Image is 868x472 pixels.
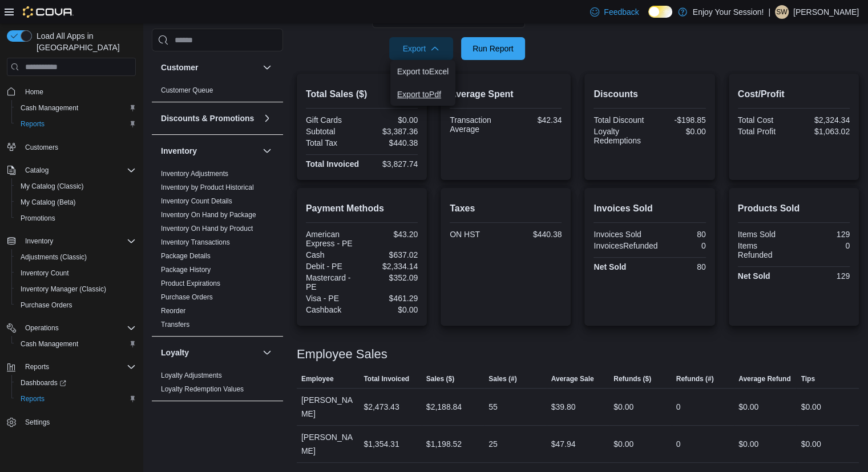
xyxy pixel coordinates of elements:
[738,202,850,215] h2: Products Sold
[16,179,88,193] a: My Catalog (Classic)
[676,400,681,414] div: 0
[161,347,258,358] button: Loyalty
[11,336,140,352] button: Cash Management
[793,5,859,19] p: [PERSON_NAME]
[16,392,136,406] span: Reports
[801,437,821,451] div: $0.00
[16,282,136,296] span: Inventory Manager (Classic)
[23,6,74,18] img: Cova
[364,374,409,383] span: Total Invoiced
[21,301,72,310] span: Purchase Orders
[161,321,189,329] a: Transfers
[21,163,136,177] span: Catalog
[306,273,360,291] div: Mastercard - PE
[473,43,514,54] span: Run Report
[11,281,140,297] button: Inventory Manager (Classic)
[16,376,136,390] span: Dashboards
[801,400,821,414] div: $0.00
[161,86,213,94] a: Customer Queue
[2,83,140,99] button: Home
[551,400,576,414] div: $39.80
[16,117,136,131] span: Reports
[306,159,359,169] strong: Total Invoiced
[161,113,258,124] button: Discounts & Promotions
[2,162,140,178] button: Catalog
[161,145,258,157] button: Inventory
[161,371,222,380] span: Loyalty Adjustments
[161,62,198,73] h3: Customer
[652,127,706,136] div: $0.00
[738,437,758,451] div: $0.00
[161,252,211,260] a: Package Details
[16,250,91,264] a: Adjustments (Classic)
[738,271,770,281] strong: Net Sold
[16,392,49,406] a: Reports
[25,166,49,175] span: Catalog
[11,265,140,281] button: Inventory Count
[25,143,58,152] span: Customers
[21,182,84,191] span: My Catalog (Classic)
[161,197,232,205] a: Inventory Count Details
[16,211,136,225] span: Promotions
[21,103,78,113] span: Cash Management
[364,127,418,136] div: $3,387.36
[2,414,140,430] button: Settings
[161,371,222,379] a: Loyalty Adjustments
[306,87,418,101] h2: Total Sales ($)
[21,360,54,374] button: Reports
[161,293,213,301] a: Purchase Orders
[652,230,706,239] div: 80
[551,437,576,451] div: $47.94
[21,321,136,335] span: Operations
[25,323,59,333] span: Operations
[551,374,594,383] span: Average Sale
[397,90,449,99] span: Export to Pdf
[594,127,647,145] div: Loyalty Redemptions
[2,139,140,155] button: Customers
[604,6,639,18] span: Feedback
[161,169,228,178] span: Inventory Adjustments
[738,87,850,101] h2: Cost/Profit
[16,250,136,264] span: Adjustments (Classic)
[648,18,649,18] span: Dark Mode
[306,230,360,248] div: American Express - PE
[768,5,770,19] p: |
[796,127,850,136] div: $1,063.02
[306,127,360,136] div: Subtotal
[11,210,140,226] button: Promotions
[21,234,58,248] button: Inventory
[161,385,244,394] span: Loyalty Redemption Values
[25,87,43,97] span: Home
[426,437,462,451] div: $1,198.52
[364,262,418,271] div: $2,334.14
[16,298,77,312] a: Purchase Orders
[161,183,254,191] a: Inventory by Product Historical
[2,320,140,336] button: Operations
[796,241,850,250] div: 0
[16,337,136,351] span: Cash Management
[2,233,140,249] button: Inventory
[676,374,714,383] span: Refunds (#)
[426,374,454,383] span: Sales ($)
[364,305,418,314] div: $0.00
[161,347,189,358] h3: Loyalty
[796,271,850,281] div: 129
[364,437,399,451] div: $1,354.31
[161,251,211,261] span: Package Details
[260,61,274,74] button: Customer
[16,117,49,131] a: Reports
[21,415,54,429] a: Settings
[16,337,83,351] a: Cash Management
[613,437,633,451] div: $0.00
[364,230,418,239] div: $43.20
[297,426,359,462] div: [PERSON_NAME]
[397,67,449,76] span: Export to Excel
[161,238,230,246] a: Inventory Transactions
[161,320,189,329] span: Transfers
[613,400,633,414] div: $0.00
[161,306,185,315] span: Reorder
[364,115,418,125] div: $0.00
[16,211,60,225] a: Promotions
[161,183,254,192] span: Inventory by Product Historical
[161,225,253,233] a: Inventory On Hand by Product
